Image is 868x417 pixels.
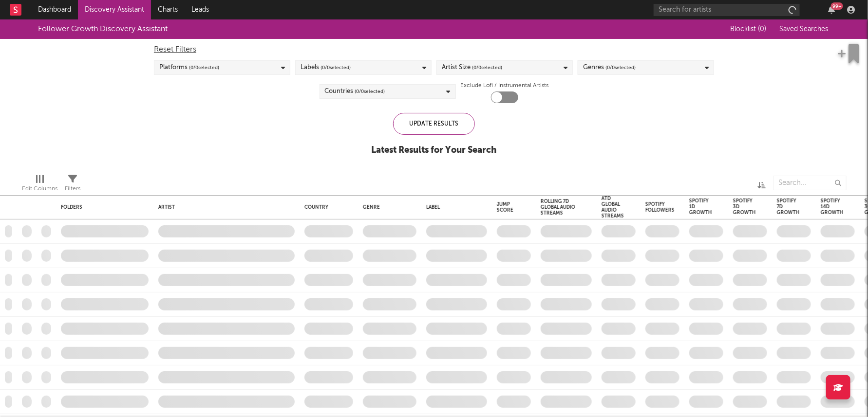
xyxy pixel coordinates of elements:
div: Filters [65,171,80,199]
div: Labels [301,62,351,73]
div: Spotify 1D Growth [689,198,712,216]
div: Country [304,204,348,210]
div: Spotify 14D Growth [821,198,844,216]
div: Edit Columns [22,183,57,195]
div: Label [426,204,482,210]
div: Reset Filters [154,44,714,55]
span: ( 0 / 0 selected) [605,62,636,73]
div: Artist Size [442,62,502,73]
div: Genres [583,62,636,73]
div: Folders [61,204,134,210]
div: Countries [325,86,385,97]
span: Saved Searches [780,26,830,33]
span: ( 0 / 0 selected) [189,62,219,73]
span: ( 0 / 0 selected) [321,62,351,73]
label: Exclude Lofi / Instrumental Artists [461,80,549,91]
div: Follower Growth Discovery Assistant [38,23,168,35]
div: ATD Global Audio Streams [602,196,624,219]
div: Jump Score [497,201,516,213]
div: 99 + [831,2,843,10]
div: Artist [158,204,290,210]
button: Saved Searches [777,25,830,33]
div: Spotify Followers [645,201,675,213]
div: Rolling 7D Global Audio Streams [541,199,577,216]
div: Platforms [159,62,219,73]
div: Latest Results for Your Search [372,145,497,156]
button: 99+ [828,6,835,14]
div: Filters [65,183,80,195]
input: Search... [774,176,847,190]
input: Search for artists [654,4,800,16]
div: Genre [363,204,412,210]
div: Spotify 3D Growth [733,198,756,216]
span: Blocklist [731,26,767,33]
div: Edit Columns [22,171,57,199]
span: ( 0 / 0 selected) [472,62,502,73]
div: Spotify 7D Growth [777,198,800,216]
div: Update Results [393,113,475,135]
span: ( 0 / 0 selected) [355,86,385,97]
span: ( 0 ) [758,26,767,33]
